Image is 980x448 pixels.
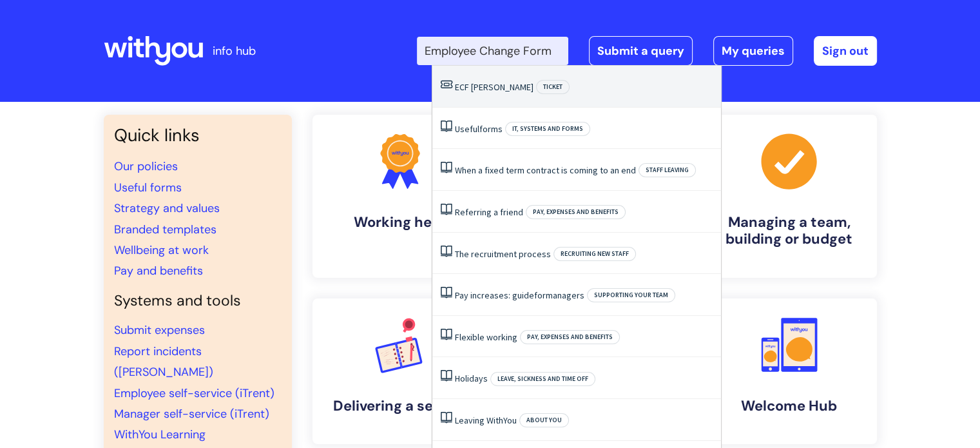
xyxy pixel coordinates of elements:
[455,248,551,260] a: The recruitment process
[455,289,584,301] a: Pay increases: guideformanagers
[417,36,877,66] div: | -
[455,164,636,176] a: When a fixed term contract is coming to an end
[712,214,867,248] h4: Managing a team, building or budget
[702,115,877,278] a: Managing a team, building or budget
[505,122,590,136] span: IT, systems and forms
[553,247,636,261] span: Recruiting new staff
[526,205,626,219] span: Pay, expenses and benefits
[455,81,533,93] a: ECF [PERSON_NAME]
[114,242,209,258] a: Wellbeing at work
[114,263,203,278] a: Pay and benefits
[114,159,178,174] a: Our policies
[455,414,517,426] a: Leaving WithYou
[114,200,220,216] a: Strategy and values
[114,292,282,310] h4: Systems and tools
[114,344,213,380] a: Report incidents ([PERSON_NAME])
[114,406,269,422] a: Manager self-service (iTrent)
[519,413,569,427] span: About you
[312,298,488,444] a: Delivering a service
[713,36,793,66] a: My queries
[479,123,503,135] span: forms
[536,80,570,94] span: Ticket
[323,398,477,414] h4: Delivering a service
[587,288,675,302] span: Supporting your team
[417,37,568,65] input: Search
[702,298,877,444] a: Welcome Hub
[312,115,488,278] a: Working here
[589,36,693,66] a: Submit a query
[323,214,477,231] h4: Working here
[455,373,488,384] a: Holidays
[712,398,867,414] h4: Welcome Hub
[520,330,620,344] span: Pay, expenses and benefits
[114,385,274,401] a: Employee self-service (iTrent)
[114,322,205,338] a: Submit expenses
[114,427,206,442] a: WithYou Learning
[455,206,523,218] a: Referring a friend
[114,125,282,146] h3: Quick links
[490,372,595,386] span: Leave, sickness and time off
[114,180,182,195] a: Useful forms
[455,331,517,343] a: Flexible working
[455,123,503,135] a: Usefulforms
[213,41,256,61] p: info hub
[114,222,216,237] a: Branded templates
[639,163,696,177] span: Staff leaving
[814,36,877,66] a: Sign out
[534,289,546,301] span: for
